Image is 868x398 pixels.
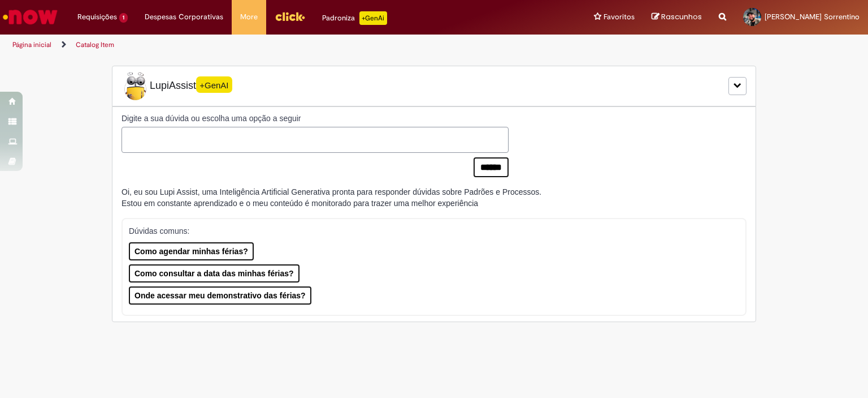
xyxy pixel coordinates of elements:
[129,242,254,260] button: Como agendar minhas férias?
[129,264,300,283] button: Como consultar a data das minhas férias?
[1,6,59,28] img: ServiceNow
[145,11,223,23] span: Despesas Corporativas
[129,286,311,305] button: Onde acessar meu demonstrativo das férias?
[121,113,509,124] label: Digite a sua dúvida ou escolha uma opção a seguir
[121,72,232,100] span: LupiAssist
[765,12,860,22] span: [PERSON_NAME] Sorrentino
[240,11,258,23] span: More
[76,40,114,49] a: Catalog Item
[112,66,756,106] div: LupiLupiAssist+GenAI
[275,8,305,25] img: click_logo_yellow_360x200.png
[129,225,728,237] p: Dúvidas comuns:
[196,76,232,93] span: +GenAI
[8,35,570,55] ul: Trilhas de página
[119,13,128,23] span: 1
[77,11,117,23] span: Requisições
[322,11,387,25] div: Padroniza
[661,11,702,22] span: Rascunhos
[652,12,702,23] a: Rascunhos
[121,186,541,209] div: Oi, eu sou Lupi Assist, uma Inteligência Artificial Generativa pronta para responder dúvidas sobr...
[12,40,51,49] a: Página inicial
[121,72,150,100] img: Lupi
[604,11,635,23] span: Favoritos
[359,11,387,25] p: +GenAi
